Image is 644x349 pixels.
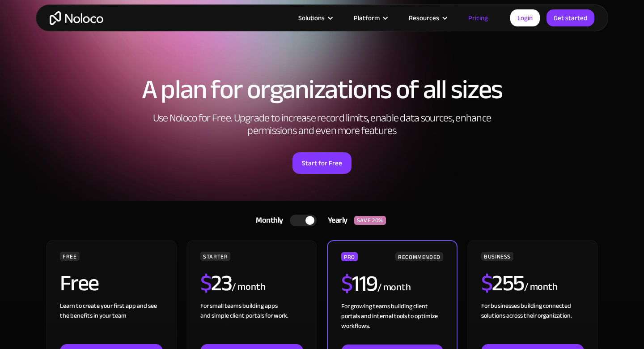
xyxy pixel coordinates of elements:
[200,301,303,344] div: For small teams building apps and simple client portals for work. ‍
[60,301,163,344] div: Learn to create your first app and see the benefits in your team ‍
[377,280,411,295] div: / month
[341,302,443,345] div: For growing teams building client portals and internal tools to optimize workflows.
[354,12,380,24] div: Platform
[200,252,230,261] div: STARTER
[547,9,594,26] a: Get started
[341,252,358,261] div: PRO
[354,216,386,225] div: SAVE 20%
[292,152,352,174] a: Start for Free
[481,252,513,261] div: BUSINESS
[481,262,492,304] span: $
[60,252,80,261] div: FREE
[50,11,103,25] a: home
[60,272,99,294] h2: Free
[287,12,343,24] div: Solutions
[395,252,443,261] div: RECOMMENDED
[341,263,352,305] span: $
[232,280,265,294] div: / month
[481,272,524,294] h2: 255
[143,112,501,137] h2: Use Noloco for Free. Upgrade to increase record limits, enable data sources, enhance permissions ...
[457,12,499,24] a: Pricing
[245,214,290,227] div: Monthly
[341,272,377,295] h2: 119
[398,12,457,24] div: Resources
[510,9,540,26] a: Login
[317,214,354,227] div: Yearly
[200,262,212,304] span: $
[45,76,599,103] h1: A plan for organizations of all sizes
[200,272,232,294] h2: 23
[298,12,325,24] div: Solutions
[409,12,439,24] div: Resources
[343,12,398,24] div: Platform
[481,301,584,344] div: For businesses building connected solutions across their organization. ‍
[524,280,558,294] div: / month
